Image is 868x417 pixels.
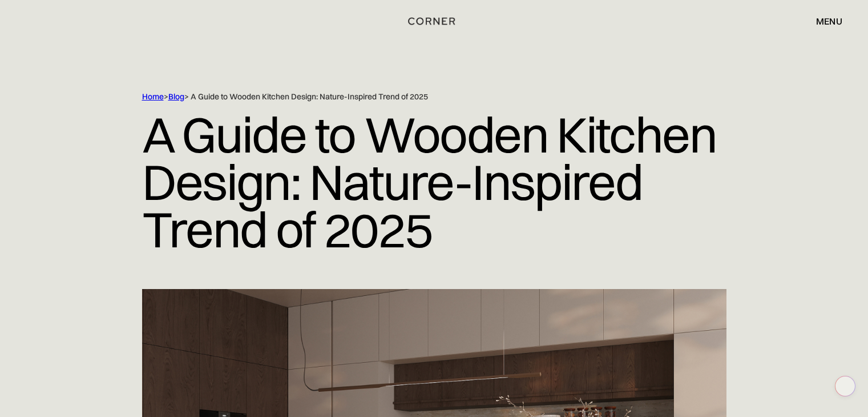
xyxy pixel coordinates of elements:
a: home [403,14,466,29]
div: > > A Guide to Wooden Kitchen Design: Nature-Inspired Trend of 2025 [142,91,679,102]
div: menu [805,11,842,31]
div: menu [816,17,842,26]
a: Blog [168,91,184,102]
h1: A Guide to Wooden Kitchen Design: Nature-Inspired Trend of 2025 [142,102,726,262]
a: Home [142,91,164,102]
